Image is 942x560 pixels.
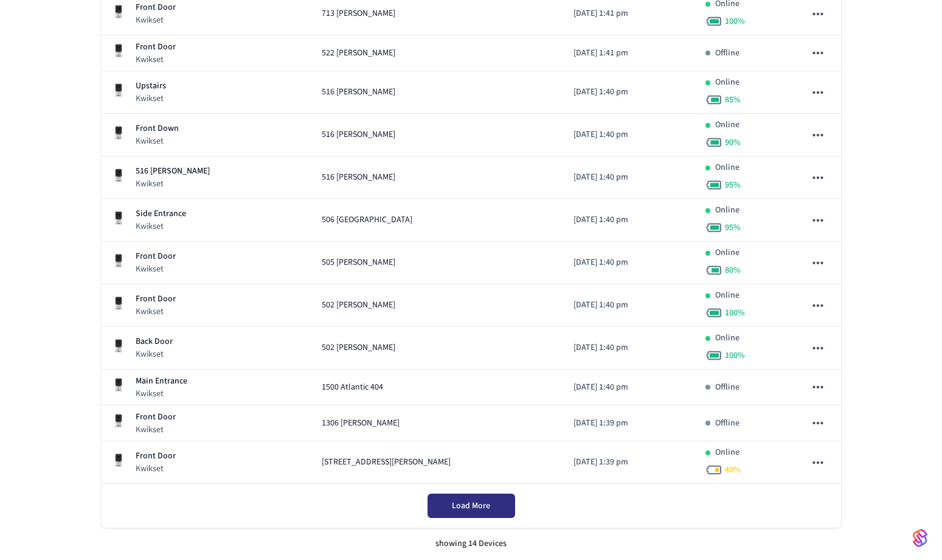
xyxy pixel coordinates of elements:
p: [DATE] 1:40 pm [573,214,686,226]
span: 1500 Atlantic 404 [322,381,383,394]
img: Kwikset Halo Touchscreen Wifi Enabled Smart Lock, Polished Chrome, Front [111,43,126,58]
img: Kwikset Halo Touchscreen Wifi Enabled Smart Lock, Polished Chrome, Front [111,413,126,428]
p: Kwikset [136,306,176,318]
span: 85 % [725,94,741,106]
span: 80 % [725,264,741,276]
span: 40 % [725,464,741,476]
img: Kwikset Halo Touchscreen Wifi Enabled Smart Lock, Polished Chrome, Front [111,83,126,97]
p: Kwikset [136,178,210,190]
span: 502 [PERSON_NAME] [322,341,395,354]
p: [DATE] 1:40 pm [573,256,686,269]
span: 505 [PERSON_NAME] [322,256,395,269]
p: Side Entrance [136,208,186,220]
p: Kwikset [136,93,166,105]
div: showing 14 Devices [102,528,841,560]
span: 100 % [725,349,745,362]
img: Kwikset Halo Touchscreen Wifi Enabled Smart Lock, Polished Chrome, Front [111,168,126,183]
p: Offline [715,417,739,430]
img: SeamLogoGradient.69752ec5.svg [913,528,927,548]
img: Kwikset Halo Touchscreen Wifi Enabled Smart Lock, Polished Chrome, Front [111,296,126,310]
span: 90 % [725,136,741,149]
p: Online [715,119,739,131]
p: Online [715,332,739,345]
p: Kwikset [136,263,176,275]
span: 502 [PERSON_NAME] [322,299,395,312]
p: Front Door [136,293,176,306]
span: 522 [PERSON_NAME] [322,47,395,60]
img: Kwikset Halo Touchscreen Wifi Enabled Smart Lock, Polished Chrome, Front [111,338,126,353]
p: Offline [715,381,739,394]
p: Front Door [136,1,176,14]
span: 713 [PERSON_NAME] [322,7,395,20]
p: [DATE] 1:41 pm [573,7,686,20]
p: Front Door [136,411,176,424]
p: 516 [PERSON_NAME] [136,165,210,178]
p: Online [715,247,739,259]
p: Kwikset [136,54,176,66]
p: Main Entrance [136,375,187,388]
span: 95 % [725,179,741,191]
p: [DATE] 1:41 pm [573,47,686,60]
p: [DATE] 1:39 pm [573,456,686,469]
p: Front Down [136,122,179,135]
button: Load More [428,494,515,518]
p: Kwikset [136,388,187,400]
span: 95 % [725,222,741,234]
img: Kwikset Halo Touchscreen Wifi Enabled Smart Lock, Polished Chrome, Front [111,253,126,268]
p: Upstairs [136,80,166,93]
p: Online [715,76,739,89]
p: [DATE] 1:40 pm [573,299,686,312]
p: Kwikset [136,463,176,475]
p: Front Door [136,41,176,54]
p: [DATE] 1:40 pm [573,341,686,354]
img: Kwikset Halo Touchscreen Wifi Enabled Smart Lock, Polished Chrome, Front [111,4,126,19]
p: [DATE] 1:40 pm [573,128,686,141]
span: 506 [GEOGRAPHIC_DATA] [322,214,412,226]
p: Kwikset [136,14,176,26]
img: Kwikset Halo Touchscreen Wifi Enabled Smart Lock, Polished Chrome, Front [111,453,126,467]
span: 516 [PERSON_NAME] [322,128,395,141]
p: Kwikset [136,348,173,360]
span: 100 % [725,15,745,27]
p: [DATE] 1:39 pm [573,417,686,430]
span: 516 [PERSON_NAME] [322,86,395,99]
img: Kwikset Halo Touchscreen Wifi Enabled Smart Lock, Polished Chrome, Front [111,125,126,140]
img: Kwikset Halo Touchscreen Wifi Enabled Smart Lock, Polished Chrome, Front [111,211,126,225]
span: 100 % [725,307,745,319]
p: Kwikset [136,424,176,436]
p: [DATE] 1:40 pm [573,86,686,99]
span: Load More [452,500,490,512]
span: 1306 [PERSON_NAME] [322,417,400,430]
p: [DATE] 1:40 pm [573,381,686,394]
span: 516 [PERSON_NAME] [322,171,395,184]
p: Offline [715,47,739,60]
p: Online [715,289,739,302]
p: [DATE] 1:40 pm [573,171,686,184]
p: Front Door [136,450,176,463]
p: Online [715,161,739,174]
img: Kwikset Halo Touchscreen Wifi Enabled Smart Lock, Polished Chrome, Front [111,377,126,392]
span: [STREET_ADDRESS][PERSON_NAME] [322,456,451,469]
p: Online [715,204,739,217]
p: Front Door [136,250,176,263]
p: Online [715,446,739,459]
p: Back Door [136,335,173,348]
p: Kwikset [136,135,179,147]
p: Kwikset [136,220,186,233]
